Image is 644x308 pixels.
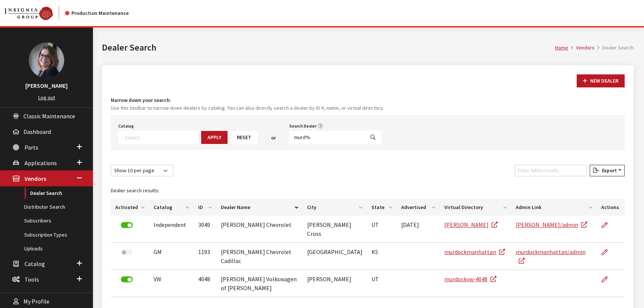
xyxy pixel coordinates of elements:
[444,221,498,228] a: [PERSON_NAME]
[601,216,614,234] a: Edit Dealer
[367,270,397,297] td: UT
[303,199,367,216] th: City: activate to sort column ascending
[29,42,64,78] img: Kim Callahan Collins
[201,131,228,144] button: Apply
[149,199,194,216] th: Catalog: activate to sort column ascending
[303,243,367,270] td: [GEOGRAPHIC_DATA]
[121,276,133,282] label: Deactivate Dealer
[601,270,614,289] a: Edit Dealer
[271,134,276,142] span: or
[149,243,194,270] td: GM
[194,270,216,297] td: 4048
[38,94,55,101] a: Log out
[65,9,129,17] div: Production Maintenance
[577,74,625,87] button: New Dealer
[511,199,597,216] th: Admin Link: activate to sort column ascending
[149,216,194,243] td: Independent
[289,123,316,129] label: Search Dealer
[367,199,397,216] th: State: activate to sort column ascending
[194,216,216,243] td: 3049
[111,182,625,199] caption: Dealer search results:
[4,7,53,20] img: Catalog Maintenance
[194,199,216,216] th: ID: activate to sort column ascending
[440,199,511,216] th: Virtual Directory: activate to sort column ascending
[289,131,364,144] input: Search
[25,260,45,267] span: Catalog
[515,165,587,176] input: Filter table results
[23,128,51,135] span: Dashboard
[25,175,46,183] span: Vendors
[102,41,555,54] h1: Dealer Search
[23,112,75,120] span: Classic Maintenance
[111,104,625,112] small: Use this toolbar to narrow down dealers by catalog. You can also directly search a dealer by ID #...
[367,216,397,243] td: UT
[516,221,587,228] a: [PERSON_NAME]/admin
[444,275,496,283] a: murdockvw-4048
[25,159,57,167] span: Applications
[194,243,216,270] td: 1193
[23,298,49,305] span: My Profile
[595,44,634,52] li: Dealer Search
[111,96,625,104] h4: Narrow down your search:
[397,216,440,243] td: [DATE]
[397,199,440,216] th: Advertised: activate to sort column ascending
[111,199,149,216] th: Activated: activate to sort column ascending
[25,144,38,151] span: Parts
[149,270,194,297] td: VW
[303,270,367,297] td: [PERSON_NAME]
[216,199,302,216] th: Dealer Name: activate to sort column descending
[590,165,625,176] button: Export
[216,243,302,270] td: [PERSON_NAME] Chevrolet Cadillac
[568,44,595,52] li: Vendors
[601,243,614,262] a: Edit Dealer
[118,123,134,129] label: Catalog
[25,276,39,283] span: Tools
[4,6,65,20] a: Insignia Group logo
[599,167,617,174] span: Export
[118,131,198,144] span: Select
[516,248,586,264] a: murdockmanhattan/admin
[364,131,382,144] button: Search
[367,243,397,270] td: KS
[597,199,625,216] th: Actions
[216,216,302,243] td: [PERSON_NAME] Chevrolet
[121,249,133,255] label: Activate Dealer
[555,44,568,51] a: Home
[303,216,367,243] td: [PERSON_NAME] Cross
[125,134,198,141] textarea: Search
[231,131,258,144] button: Reset
[7,81,86,90] h3: [PERSON_NAME]
[444,248,505,256] a: murdockmanhattan
[216,270,302,297] td: [PERSON_NAME] Volkswagen of [PERSON_NAME]
[121,222,133,228] label: Deactivate Dealer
